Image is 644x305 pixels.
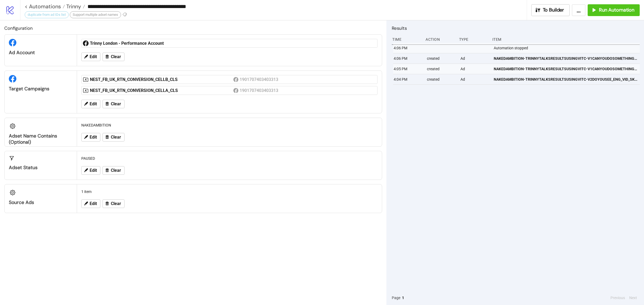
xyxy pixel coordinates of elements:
div: 4:04 PM [393,74,423,84]
div: NAKEDAMBITION [79,120,380,130]
span: Edit [90,102,97,106]
span: To Builder [543,7,564,13]
div: 1 item [79,187,380,197]
div: Adset Name contains (optional) [9,133,72,145]
button: Run Automation [588,4,640,16]
button: Previous [609,295,627,301]
div: Action [425,34,455,44]
div: Source Ads [9,199,72,206]
span: NAKEDAMBITION-TRINNYTALKSRESULTSUSINGVITC-V2DOYOUSEE_ENG_VID_SKINCARE_SP_03102025_CC_SC7_USP9_TL_ [494,76,637,82]
div: Automation stopped [493,43,641,53]
h2: Configuration [4,25,382,32]
div: 4:05 PM [393,64,423,74]
div: NEST_FB_UK_RTN_CONVERSION_CELLA_CLS [90,88,233,94]
button: Clear [103,53,125,61]
div: created [426,64,456,74]
a: NAKEDAMBITION-TRINNYTALKSRESULTSUSINGVITC-V1CANYOUDOSOMETHING_ENG_VID_SKINCARE_SP_03102025_CC_SC7... [494,64,637,74]
button: To Builder [531,4,570,16]
button: Clear [103,100,125,108]
button: Edit [81,166,100,175]
span: Page [392,295,400,301]
a: < Automations [25,4,65,9]
span: Run Automation [599,7,634,13]
a: NAKEDAMBITION-TRINNYTALKSRESULTSUSINGVITC-V2DOYOUSEE_ENG_VID_SKINCARE_SP_03102025_CC_SC7_USP9_TL_ [494,74,637,84]
div: 1901707403403313 [240,76,279,83]
div: NEST_FB_UK_RTN_CONVERSION_CELLB_CLS [90,77,233,83]
div: created [426,53,456,64]
div: Item [492,34,640,44]
div: Support multiple adset names [70,11,121,18]
button: Edit [81,53,100,61]
div: Type [459,34,488,44]
div: PAUSED [79,153,380,163]
button: Clear [103,133,125,142]
button: ... [572,4,586,16]
span: Clear [111,201,121,206]
div: Trinny London - Performance Account [90,40,233,46]
span: Clear [111,102,121,106]
button: 1 [400,295,406,301]
h2: Results [392,25,640,32]
div: Time [392,34,421,44]
span: Edit [90,135,97,140]
div: duplicate from ad IDs list [25,11,69,18]
span: NAKEDAMBITION-TRINNYTALKSRESULTSUSINGVITC-V1CANYOUDOSOMETHING_ENG_VID_SKINCARE_SP_03102025_CC_SC7... [494,55,637,61]
button: Next [628,295,639,301]
button: Clear [103,166,125,175]
span: NAKEDAMBITION-TRINNYTALKSRESULTSUSINGVITC-V1CANYOUDOSOMETHING_ENG_VID_SKINCARE_SP_03102025_CC_SC7... [494,66,637,72]
div: Ad [460,74,489,84]
div: 1901707403403313 [240,87,279,94]
a: NAKEDAMBITION-TRINNYTALKSRESULTSUSINGVITC-V1CANYOUDOSOMETHING_ENG_VID_SKINCARE_SP_03102025_CC_SC7... [494,53,637,64]
div: 4:06 PM [393,53,423,64]
span: Clear [111,168,121,173]
div: created [426,74,456,84]
span: Clear [111,135,121,140]
div: Ad Account [9,50,72,56]
div: Ad [460,53,489,64]
button: Edit [81,133,100,142]
span: Edit [90,201,97,206]
div: Ad [460,64,489,74]
span: Clear [111,54,121,59]
span: Trinny [65,3,81,10]
a: Trinny [65,4,85,9]
div: Target Campaigns [9,86,72,92]
span: Edit [90,54,97,59]
button: Edit [81,199,100,208]
div: Adset Status [9,165,72,171]
div: 4:06 PM [393,43,423,53]
button: Clear [103,199,125,208]
span: Edit [90,168,97,173]
button: Edit [81,100,100,108]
